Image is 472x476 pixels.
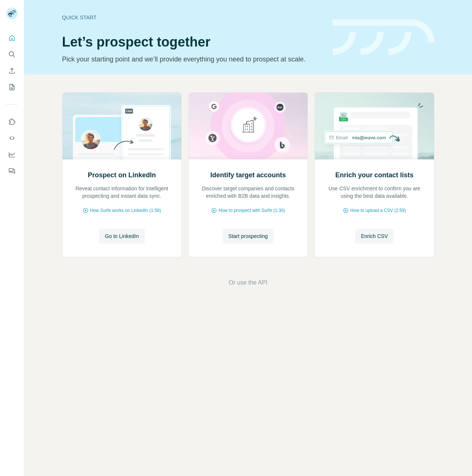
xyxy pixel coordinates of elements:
[99,229,145,244] button: Go to LinkedIn
[6,164,18,178] button: Feedback
[6,80,18,94] button: My lists
[62,14,324,21] div: Quick start
[229,232,268,240] span: Start prospecting
[6,64,18,77] button: Enrich CSV
[223,229,274,244] button: Start prospecting
[6,31,18,45] button: Quick start
[196,185,300,200] p: Discover target companies and contacts enriched with B2B data and insights.
[350,207,406,214] span: How to upload a CSV (2:59)
[6,131,18,145] button: Use Surfe API
[6,48,18,61] button: Search
[188,93,308,159] img: Identify target accounts
[6,148,18,161] button: Dashboard
[88,170,156,180] h2: Prospect on LinkedIn
[335,170,414,180] h2: Enrich your contact lists
[355,229,394,244] button: Enrich CSV
[70,185,174,200] p: Reveal contact information for intelligent prospecting and instant data sync.
[361,232,388,240] span: Enrich CSV
[322,185,426,200] p: Use CSV enrichment to confirm you are using the best data available.
[315,93,434,159] img: Enrich your contact lists
[62,35,324,50] h1: Let’s prospect together
[219,207,285,214] span: How to prospect with Surfe (1:30)
[62,93,182,159] img: Prospect on LinkedIn
[229,278,267,287] button: Or use the API
[90,207,161,214] span: How Surfe works on LinkedIn (1:58)
[6,115,18,128] button: Use Surfe on LinkedIn
[210,170,286,180] h2: Identify target accounts
[105,232,139,240] span: Go to LinkedIn
[333,19,434,55] img: banner
[62,54,324,64] p: Pick your starting point and we’ll provide everything you need to prospect at scale.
